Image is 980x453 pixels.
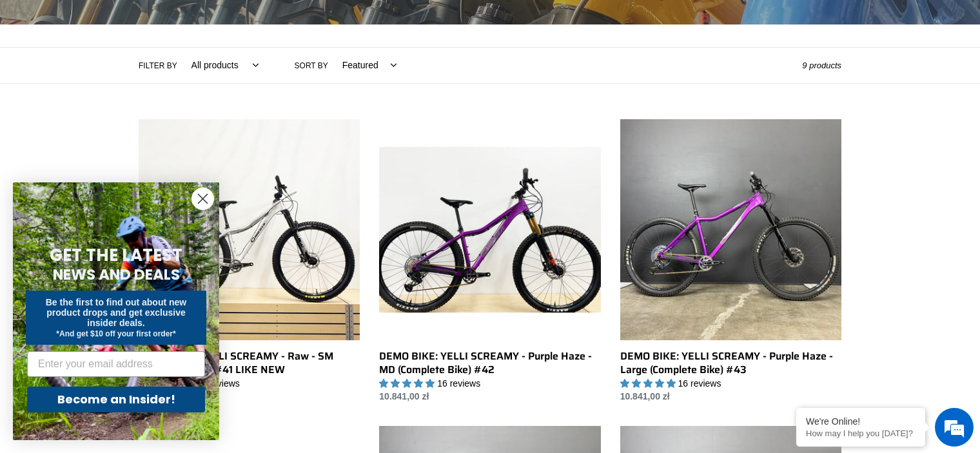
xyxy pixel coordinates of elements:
[27,351,205,377] input: Enter your email address
[27,387,205,412] button: Become an Insider!
[53,264,180,285] span: NEWS AND DEALS
[191,188,214,210] button: Close dialog
[46,297,187,328] span: Be the first to find out about new product drops and get exclusive insider deals.
[56,329,175,338] span: *And get $10 off your first order*
[139,60,177,72] label: Filter by
[806,429,916,438] p: How may I help you today?
[50,244,182,267] span: GET THE LATEST
[295,60,328,72] label: Sort by
[806,416,916,427] div: We're Online!
[802,61,841,70] span: 9 products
